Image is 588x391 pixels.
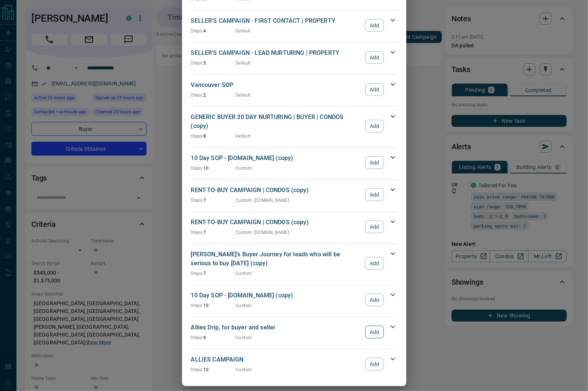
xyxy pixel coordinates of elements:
[236,270,252,277] p: Custom
[191,60,204,66] span: Steps:
[191,47,397,68] div: SELLER'S CAMPAIGN - LEAD NURTURING | PROPERTYSteps:5DefaultAdd
[191,291,362,300] p: 10 Day SOP - [DOMAIN_NAME] (copy)
[365,83,384,96] button: Add
[236,133,251,140] p: Default
[236,197,289,204] p: Custom : [DOMAIN_NAME]
[191,49,362,57] p: SELLER'S CAMPAIGN - LEAD NURTURING | PROPERTY
[191,92,236,98] p: 2
[191,165,236,172] p: 10
[236,92,251,98] p: Default
[191,15,397,36] div: SELLER'S CAMPAIGN - FIRST CONTACT | PROPERTYSteps:4DefaultAdd
[191,323,362,332] p: Allies Drip, for buyer and seller
[191,16,362,25] p: SELLER'S CAMPAIGN - FIRST CONTACT | PROPERTY
[191,367,204,372] span: Steps:
[191,152,397,173] div: 10 Day SOP - [DOMAIN_NAME] (copy)Steps:10CustomAdd
[191,81,362,90] p: Vancouver SOP
[191,166,204,171] span: Steps:
[365,220,384,233] button: Add
[236,334,252,341] p: Custom
[191,216,397,237] div: RENT-TO-BUY CAMPAIGN | CONDOS (copy)Steps:7Custom: [DOMAIN_NAME]Add
[191,248,397,278] div: [PERSON_NAME]'s Buyer Journey for leads who will be serious to buy [DATE] (copy)Steps:7CustomAdd
[236,165,252,172] p: Custom
[191,366,236,373] p: 10
[191,79,397,100] div: Vancouver SOPSteps:2DefaultAdd
[191,302,236,309] p: 10
[365,257,384,270] button: Add
[191,271,204,276] span: Steps:
[236,302,252,309] p: Custom
[191,198,204,203] span: Steps:
[191,230,204,235] span: Steps:
[236,60,251,66] p: Default
[236,366,252,373] p: Custom
[365,188,384,201] button: Add
[191,197,236,204] p: 7
[191,134,204,139] span: Steps:
[191,186,362,195] p: RENT-TO-BUY CAMPAIGN | CONDOS (copy)
[191,334,236,341] p: 9
[191,28,236,34] p: 4
[236,229,289,236] p: Custom : [DOMAIN_NAME]
[191,355,362,364] p: ALLIES CAMPAIGN
[191,322,397,342] div: Allies Drip, for buyer and sellerSteps:9CustomAdd
[236,28,251,34] p: Default
[191,113,362,131] p: GENERIC BUYER 30 DAY NURTURING | BUYER | CONDOS (copy)
[191,229,236,236] p: 7
[191,250,362,268] p: [PERSON_NAME]'s Buyer Journey for leads who will be serious to buy [DATE] (copy)
[365,120,384,132] button: Add
[365,19,384,32] button: Add
[191,354,397,375] div: ALLIES CAMPAIGNSteps:10CustomAdd
[365,326,384,338] button: Add
[365,51,384,64] button: Add
[191,218,362,227] p: RENT-TO-BUY CAMPAIGN | CONDOS (copy)
[365,156,384,169] button: Add
[191,28,204,34] span: Steps:
[365,294,384,306] button: Add
[191,133,236,140] p: 8
[191,60,236,66] p: 5
[365,358,384,370] button: Add
[191,270,236,277] p: 7
[191,335,204,340] span: Steps:
[191,93,204,98] span: Steps:
[191,303,204,308] span: Steps:
[191,290,397,310] div: 10 Day SOP - [DOMAIN_NAME] (copy)Steps:10CustomAdd
[191,184,397,205] div: RENT-TO-BUY CAMPAIGN | CONDOS (copy)Steps:7Custom: [DOMAIN_NAME]Add
[191,154,362,163] p: 10 Day SOP - [DOMAIN_NAME] (copy)
[191,111,397,141] div: GENERIC BUYER 30 DAY NURTURING | BUYER | CONDOS (copy)Steps:8DefaultAdd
